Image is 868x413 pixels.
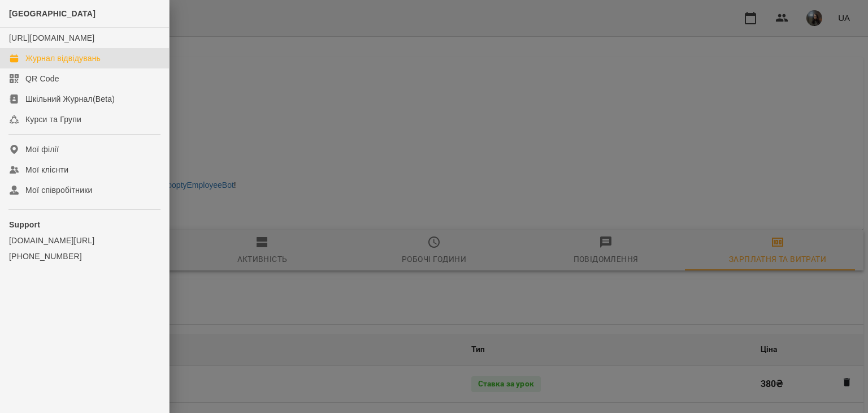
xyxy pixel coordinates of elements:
p: Support [9,219,160,230]
div: Курси та Групи [25,114,81,125]
span: [GEOGRAPHIC_DATA] [9,9,96,18]
a: [DOMAIN_NAME][URL] [9,235,160,246]
div: Мої співробітники [25,184,93,196]
div: Мої клієнти [25,164,68,175]
div: Мої філії [25,144,59,155]
div: QR Code [25,73,59,84]
div: Журнал відвідувань [25,53,101,64]
a: [PHONE_NUMBER] [9,251,160,262]
a: [URL][DOMAIN_NAME] [9,33,94,42]
div: Шкільний Журнал(Beta) [25,93,115,105]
